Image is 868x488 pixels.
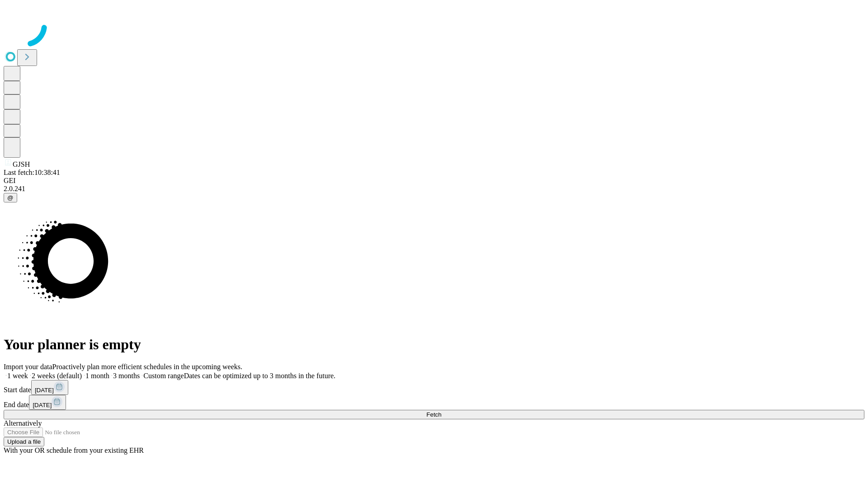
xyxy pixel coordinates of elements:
[85,372,109,380] span: 1 month
[143,372,184,380] span: Custom range
[4,185,864,193] div: 2.0.241
[4,336,864,353] h1: Your planner is empty
[4,395,864,410] div: End date
[13,160,30,168] span: GJSH
[7,372,28,380] span: 1 week
[4,177,864,185] div: GEI
[4,419,42,427] span: Alternatively
[113,372,140,380] span: 3 months
[426,411,441,418] span: Fetch
[4,193,17,202] button: @
[4,410,864,419] button: Fetch
[4,169,60,176] span: Last fetch: 10:38:41
[7,194,14,201] span: @
[31,380,68,395] button: [DATE]
[184,372,335,380] span: Dates can be optimized up to 3 months in the future.
[52,363,242,371] span: Proactively plan more efficient schedules in the upcoming weeks.
[4,380,864,395] div: Start date
[35,387,54,394] span: [DATE]
[4,363,52,371] span: Import your data
[29,395,66,410] button: [DATE]
[32,372,82,380] span: 2 weeks (default)
[4,437,44,446] button: Upload a file
[4,446,144,454] span: With your OR schedule from your existing EHR
[33,402,52,408] span: [DATE]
